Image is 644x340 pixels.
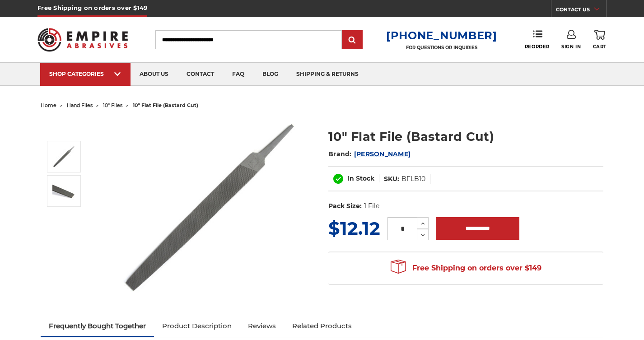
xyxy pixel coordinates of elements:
[52,182,75,200] img: 10 inch flat file bastard double cut
[328,217,380,239] span: $12.12
[328,201,362,211] dt: Pack Size:
[561,44,581,50] span: Sign In
[49,70,121,77] div: SHOP CATEGORIES
[525,44,550,50] span: Reorder
[223,63,253,86] a: faq
[386,29,497,42] a: [PHONE_NUMBER]
[364,201,379,211] dd: 1 File
[593,30,607,50] a: Cart
[103,102,122,108] a: 10" files
[384,174,399,184] dt: SKU:
[347,174,374,182] span: In Stock
[401,174,425,184] dd: BFLB10
[133,102,198,108] span: 10" flat file (bastard cut)
[240,316,284,336] a: Reviews
[354,150,411,158] a: [PERSON_NAME]
[131,63,177,86] a: about us
[328,128,603,145] h1: 10" Flat File (Bastard Cut)
[41,102,56,108] a: home
[593,44,607,50] span: Cart
[343,31,361,49] input: Submit
[556,5,606,17] a: CONTACT US
[118,118,299,297] img: 10" Flat Bastard File
[284,316,360,336] a: Related Products
[328,150,352,158] span: Brand:
[67,102,93,108] a: hand files
[37,22,128,57] img: Empire Abrasives
[287,63,368,86] a: shipping & returns
[177,63,223,86] a: contact
[154,316,240,336] a: Product Description
[41,316,154,336] a: Frequently Bought Together
[391,259,541,277] span: Free Shipping on orders over $149
[525,30,550,49] a: Reorder
[253,63,287,86] a: blog
[386,45,497,51] p: FOR QUESTIONS OR INQUIRIES
[52,145,75,168] img: 10" Flat Bastard File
